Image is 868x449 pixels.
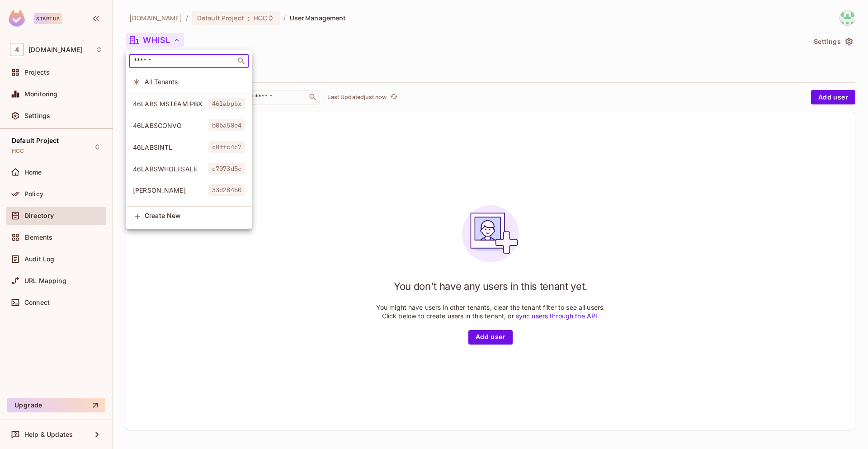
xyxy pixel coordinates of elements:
[126,202,252,222] div: Show only users with a role in this tenant: ACEPEAK
[133,186,208,194] span: [PERSON_NAME]
[145,212,245,219] span: Create New
[126,137,252,157] div: Show only users with a role in this tenant: 46LABSINTL
[208,206,245,217] span: 8ad48b8a
[126,116,252,135] div: Show only users with a role in this tenant: 46LABSCONVO
[126,180,252,200] div: Show only users with a role in this tenant: ABBOTT
[208,184,245,196] span: 33d284b0
[208,141,245,153] span: c0ffc4c7
[133,99,208,108] span: 46LABS MSTEAM PBX
[126,94,252,113] div: Show only users with a role in this tenant: 46LABS MSTEAM PBX
[133,143,208,151] span: 46LABSINTL
[208,119,245,131] span: b0ba50e4
[133,121,208,130] span: 46LABSCONVO
[133,165,208,173] span: 46LABSWHOLESALE
[208,163,245,175] span: c7073d5c
[208,98,245,109] span: 46labpbx
[126,159,252,179] div: Show only users with a role in this tenant: 46LABSWHOLESALE
[145,77,245,86] span: All Tenants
